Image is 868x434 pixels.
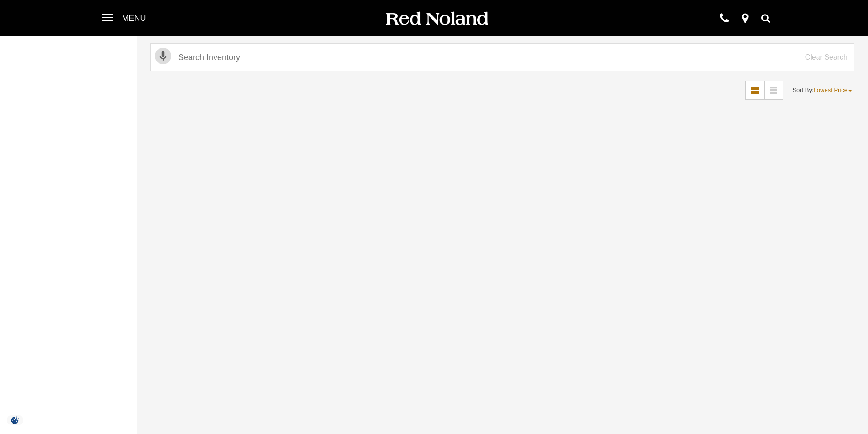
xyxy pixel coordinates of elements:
span: Sort By : [792,87,813,93]
img: Red Noland Auto Group [384,11,489,27]
img: Opt-Out Icon [5,415,26,425]
span: Lowest Price [814,87,847,93]
input: Search Inventory [150,43,854,71]
svg: Click to toggle on voice search [155,48,171,64]
section: Click to Open Cookie Consent Modal [5,415,26,425]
